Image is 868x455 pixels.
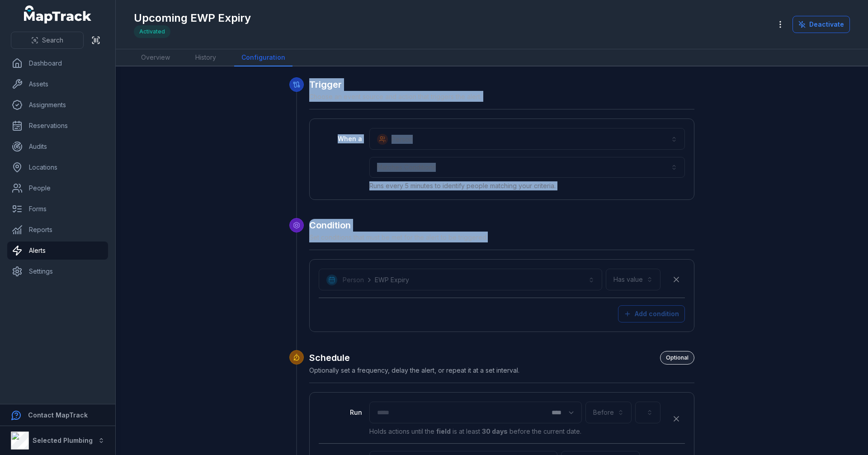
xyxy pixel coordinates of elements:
a: Audits [7,137,108,156]
span: Choose an event source and action that triggers the alert. [309,93,481,100]
a: Locations [7,158,108,176]
a: Forms [7,200,108,218]
h1: Upcoming EWP Expiry [134,11,251,25]
button: Search [11,32,84,49]
strong: field [436,427,451,435]
a: Reservations [7,117,108,135]
h2: Schedule [309,351,694,365]
a: Alerts [7,242,108,260]
span: Optionally set a frequency, delay the alert, or repeat it at a set interval. [309,366,519,374]
a: Settings [7,262,108,280]
div: Optional [660,351,694,365]
label: Run [319,408,362,417]
strong: 30 days [482,427,508,435]
a: History [188,49,223,66]
a: Configuration [234,49,292,66]
a: People [7,179,108,197]
div: Activated [134,25,170,38]
p: Runs every 5 minutes to identify people matching your criteria. [369,181,685,190]
span: Set conditions that must be met for the alert to be triggered. [309,233,488,241]
button: Deactivate [793,16,850,33]
span: Search [42,36,63,45]
p: Holds actions until the is at least before the current date. [369,427,660,436]
a: MapTrack [24,5,92,24]
a: Overview [134,49,177,66]
a: Dashboard [7,54,108,72]
a: Assignments [7,96,108,114]
label: When a [319,134,362,143]
strong: Contact MapTrack [28,411,88,419]
a: Assets [7,75,108,93]
h2: Condition [309,219,694,232]
strong: Selected Plumbing [33,436,93,444]
a: Reports [7,221,108,239]
h2: Trigger [309,78,694,91]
